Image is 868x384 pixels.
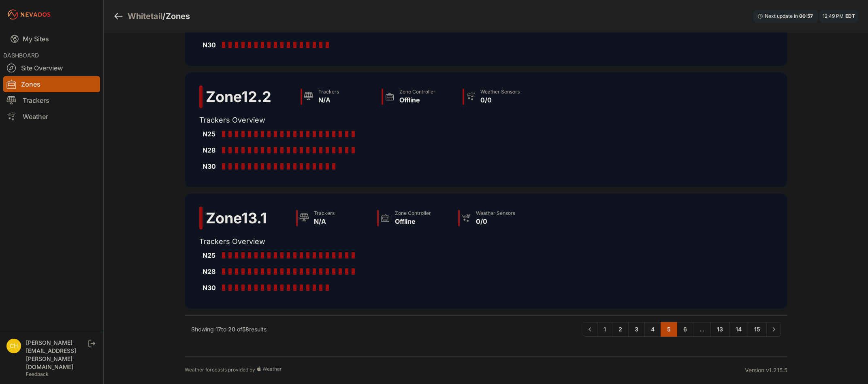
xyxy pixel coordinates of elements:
h2: Trackers Overview [199,236,536,247]
div: 0/0 [480,95,520,105]
a: TrackersN/A [297,85,378,108]
span: 12:49 PM [823,13,844,19]
span: 17 [215,326,221,333]
div: N28 [203,145,219,155]
a: 4 [644,322,661,337]
a: 13 [710,322,729,337]
nav: Breadcrumb [113,6,190,27]
h2: Trackers Overview [199,115,540,126]
span: ... [693,322,711,337]
div: 0/0 [476,216,515,226]
div: N30 [203,161,219,171]
div: Trackers [318,89,339,95]
div: Zone Controller [395,210,431,216]
a: 1 [597,322,612,337]
div: N25 [203,129,219,139]
div: N30 [203,283,219,293]
a: Zones [3,76,100,92]
div: Offline [395,216,431,226]
div: Offline [399,95,435,105]
p: Showing to of results [191,325,267,333]
a: 5 [661,322,677,337]
img: chris.young@nevados.solar [6,339,21,353]
div: N/A [318,95,339,105]
span: 58 [242,326,249,333]
a: Site Overview [3,60,100,76]
a: TrackersN/A [293,207,374,229]
a: 6 [677,322,693,337]
div: Weather Sensors [476,210,515,216]
div: 00 : 57 [799,13,814,19]
a: My Sites [3,29,100,49]
span: 20 [228,326,235,333]
span: Next update in [765,13,798,19]
h2: Zone 12.2 [206,89,271,105]
a: Weather Sensors0/0 [455,207,536,229]
div: [PERSON_NAME][EMAIL_ADDRESS][PERSON_NAME][DOMAIN_NAME] [26,339,87,371]
div: N30 [203,40,219,50]
div: Zone Controller [399,89,435,95]
div: N25 [203,250,219,260]
h2: Zone 13.1 [206,210,267,226]
h3: Zones [166,11,190,22]
a: 15 [748,322,767,337]
div: Trackers [314,210,335,216]
div: Version v1.215.5 [745,366,787,374]
div: N28 [203,267,219,276]
a: 14 [729,322,748,337]
div: N/A [314,216,335,226]
a: 3 [628,322,645,337]
a: Trackers [3,92,100,108]
div: Weather forecasts provided by [185,366,745,374]
span: / [162,11,166,22]
a: Whitetail [128,11,162,22]
span: EDT [845,13,855,19]
a: Weather [3,108,100,125]
a: 2 [612,322,629,337]
a: Weather Sensors0/0 [459,85,540,108]
span: DASHBOARD [3,52,39,59]
img: Nevados [6,8,52,21]
div: Weather Sensors [480,89,520,95]
nav: Pagination [583,322,781,337]
a: Feedback [26,371,49,377]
